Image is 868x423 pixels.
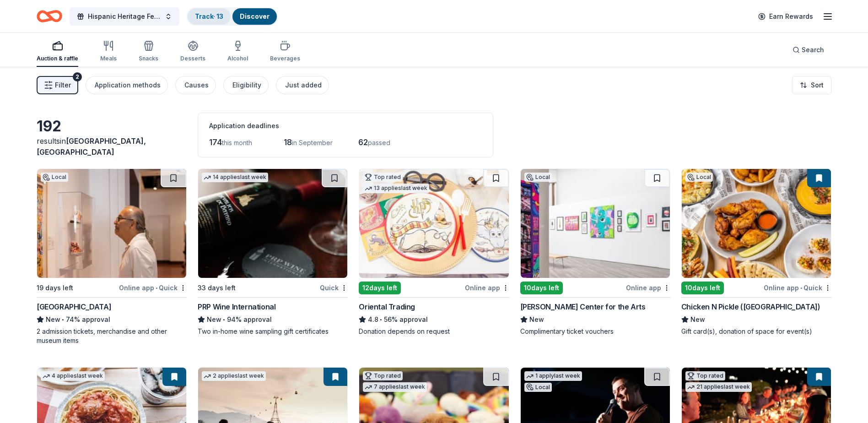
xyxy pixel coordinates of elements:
[100,37,117,67] button: Meals
[37,55,78,62] div: Auction & raffle
[465,282,509,293] div: Online app
[227,55,248,62] div: Alcohol
[682,169,831,278] img: Image for Chicken N Pickle (Glendale)
[520,282,563,294] div: 10 days left
[198,314,348,325] div: 94% approval
[685,382,752,392] div: 21 applies last week
[681,282,724,294] div: 10 days left
[363,371,403,380] div: Top rated
[320,282,348,293] div: Quick
[37,37,78,67] button: Auction & raffle
[37,117,187,136] div: 192
[100,55,117,62] div: Meals
[195,12,223,20] a: Track· 13
[521,169,670,278] img: Image for Chandler Center for the Arts
[626,282,670,293] div: Online app
[180,55,205,62] div: Desserts
[802,44,824,55] span: Search
[358,137,368,147] span: 62
[37,136,187,157] div: results
[240,12,270,20] a: Discover
[380,316,383,323] span: •
[285,80,322,91] div: Just added
[37,314,187,325] div: 74% approval
[359,168,509,336] a: Image for Oriental TradingTop rated13 applieslast week12days leftOnline appOriental Trading4.8•56...
[359,169,508,278] img: Image for Oriental Trading
[363,173,403,182] div: Top rated
[223,76,269,94] button: Eligibility
[800,284,802,292] span: •
[198,327,348,336] div: Two in-home wine sampling gift certificates
[139,37,158,67] button: Snacks
[202,371,266,381] div: 2 applies last week
[284,137,292,147] span: 18
[292,139,333,146] span: in September
[359,314,509,325] div: 56% approval
[37,282,73,293] div: 19 days left
[180,37,205,67] button: Desserts
[681,168,831,336] a: Image for Chicken N Pickle (Glendale)Local10days leftOnline app•QuickChicken N Pickle ([GEOGRAPHI...
[198,169,347,278] img: Image for PRP Wine International
[792,76,831,94] button: Sort
[86,76,168,94] button: Application methods
[95,80,161,91] div: Application methods
[520,327,670,336] div: Complimentary ticket vouchers
[368,314,378,325] span: 4.8
[520,301,646,312] div: [PERSON_NAME] Center for the Arts
[690,314,705,325] span: New
[753,8,819,25] a: Earn Rewards
[37,5,62,27] a: Home
[70,7,179,26] button: Hispanic Heritage Festival - Si Se Puede!
[198,282,236,293] div: 33 days left
[156,284,157,292] span: •
[62,316,64,323] span: •
[359,301,415,312] div: Oriental Trading
[270,37,300,67] button: Beverages
[685,371,725,380] div: Top rated
[175,76,216,94] button: Causes
[223,316,226,323] span: •
[88,11,161,22] span: Hispanic Heritage Festival - Si Se Puede!
[359,282,401,294] div: 12 days left
[198,301,275,312] div: PRP Wine International
[37,301,111,312] div: [GEOGRAPHIC_DATA]
[363,382,427,392] div: 7 applies last week
[785,41,831,59] button: Search
[359,327,509,336] div: Donation depends on request
[202,173,268,182] div: 14 applies last week
[73,72,82,81] div: 2
[37,169,186,278] img: Image for Heard Museum
[55,80,71,91] span: Filter
[764,282,831,293] div: Online app Quick
[524,371,582,381] div: 1 apply last week
[37,136,146,157] span: in
[139,55,158,62] div: Snacks
[681,301,820,312] div: Chicken N Pickle ([GEOGRAPHIC_DATA])
[209,120,482,131] div: Application deadlines
[363,184,429,193] div: 13 applies last week
[41,371,105,381] div: 4 applies last week
[685,173,713,182] div: Local
[37,168,187,345] a: Image for Heard MuseumLocal19 days leftOnline app•Quick[GEOGRAPHIC_DATA]New•74% approval2 admissi...
[232,80,261,91] div: Eligibility
[37,327,187,345] div: 2 admission tickets, merchandise and other museum items
[37,136,146,157] span: [GEOGRAPHIC_DATA], [GEOGRAPHIC_DATA]
[222,139,252,146] span: this month
[209,137,222,147] span: 174
[524,383,552,392] div: Local
[37,76,78,94] button: Filter2
[681,327,831,336] div: Gift card(s), donation of space for event(s)
[529,314,544,325] span: New
[276,76,329,94] button: Just added
[368,139,390,146] span: passed
[184,80,209,91] div: Causes
[119,282,187,293] div: Online app Quick
[187,7,278,26] button: Track· 13Discover
[524,173,552,182] div: Local
[41,173,68,182] div: Local
[270,55,300,62] div: Beverages
[520,168,670,336] a: Image for Chandler Center for the ArtsLocal10days leftOnline app[PERSON_NAME] Center for the Arts...
[198,168,348,336] a: Image for PRP Wine International14 applieslast week33 days leftQuickPRP Wine InternationalNew•94%...
[811,80,824,91] span: Sort
[46,314,60,325] span: New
